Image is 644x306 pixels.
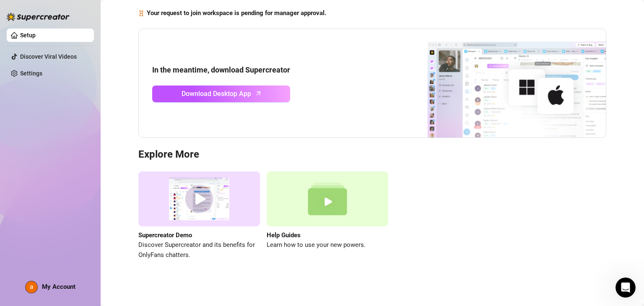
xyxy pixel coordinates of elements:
[615,277,636,298] iframe: Intercom live chat
[267,171,388,260] a: Help GuidesLearn how to use your new powers.
[138,171,260,260] a: Supercreator DemoDiscover Supercreator and its benefits for OnlyFans chatters.
[7,13,70,21] img: logo-BBDzfeDw.svg
[20,32,36,39] a: Setup
[396,29,606,138] img: download app
[267,171,388,226] img: help guides
[138,148,606,161] h3: Explore More
[267,240,388,250] span: Learn how to use your new powers.
[152,86,290,102] a: Download Desktop Apparrow-up
[138,171,260,226] img: supercreator demo
[147,9,326,17] strong: Your request to join workspace is pending for manager approval.
[42,283,75,290] span: My Account
[20,53,77,60] a: Discover Viral Videos
[138,8,144,18] span: hourglass
[267,231,301,239] strong: Help Guides
[138,231,192,239] strong: Supercreator Demo
[182,88,251,99] span: Download Desktop App
[26,281,37,293] img: ACg8ocKWj5QW6_u83VvTs0eVJNHoOagXGUA6prYOSbPIKZ41WfbQiw=s96-c
[152,65,290,74] strong: In the meantime, download Supercreator
[138,240,260,260] span: Discover Supercreator and its benefits for OnlyFans chatters.
[20,70,42,77] a: Settings
[254,88,263,98] span: arrow-up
